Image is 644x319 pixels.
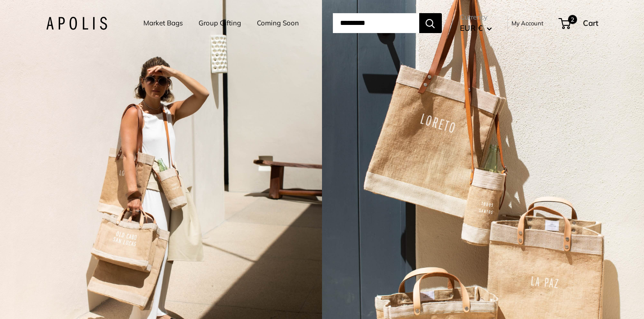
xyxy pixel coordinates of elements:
img: Apolis [46,17,107,30]
a: My Account [511,18,544,29]
button: Search [419,13,442,33]
a: Group Gifting [199,17,241,29]
span: EUR € [460,23,483,33]
span: Cart [583,18,598,28]
a: Market Bags [143,17,183,29]
a: 2 Cart [559,16,598,30]
span: Currency [460,11,492,24]
a: Coming Soon [257,17,299,29]
button: EUR € [460,21,492,35]
span: 2 [568,15,577,24]
input: Search... [333,13,419,33]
